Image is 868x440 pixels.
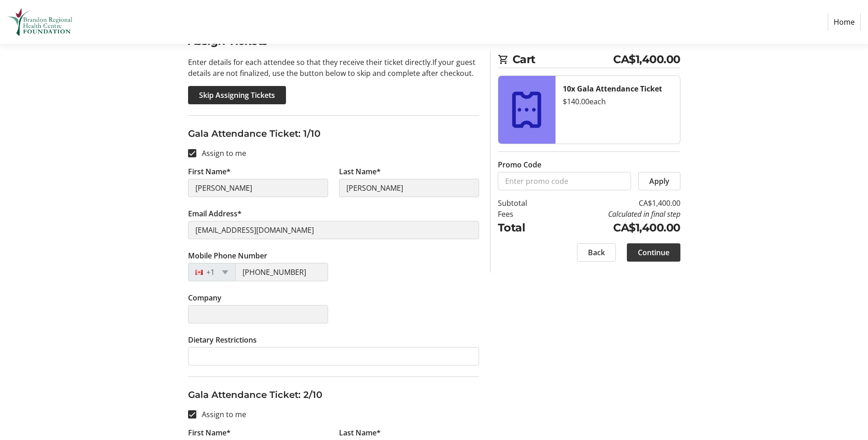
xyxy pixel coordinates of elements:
[188,388,479,402] h3: Gala Attendance Ticket: 2/10
[196,148,246,159] label: Assign to me
[498,172,631,190] input: Enter promo code
[588,247,605,258] span: Back
[498,209,550,220] td: Fees
[577,243,616,262] button: Back
[512,51,614,68] span: Cart
[339,427,381,438] label: Last Name*
[188,250,267,261] label: Mobile Phone Number
[649,176,669,187] span: Apply
[828,13,861,31] a: Home
[563,96,673,107] div: $140.00 each
[627,243,680,262] button: Continue
[339,166,381,177] label: Last Name*
[498,159,541,170] label: Promo Code
[7,4,72,40] img: Brandon Regional Health Centre Foundation's Logo
[550,198,680,209] td: CA$1,400.00
[188,427,231,438] label: First Name*
[188,292,221,303] label: Company
[188,57,479,79] p: Enter details for each attendee so that they receive their ticket directly. If your guest details...
[498,198,550,209] td: Subtotal
[188,86,286,104] button: Skip Assigning Tickets
[188,127,479,140] h3: Gala Attendance Ticket: 1/10
[638,172,680,190] button: Apply
[550,209,680,220] td: Calculated in final step
[613,51,680,68] span: CA$1,400.00
[550,220,680,236] td: CA$1,400.00
[196,409,246,420] label: Assign to me
[199,90,275,101] span: Skip Assigning Tickets
[188,208,242,219] label: Email Address*
[498,220,550,236] td: Total
[188,334,257,345] label: Dietary Restrictions
[638,247,669,258] span: Continue
[188,166,231,177] label: First Name*
[235,263,328,281] input: (506) 234-5678
[563,84,662,94] strong: 10x Gala Attendance Ticket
